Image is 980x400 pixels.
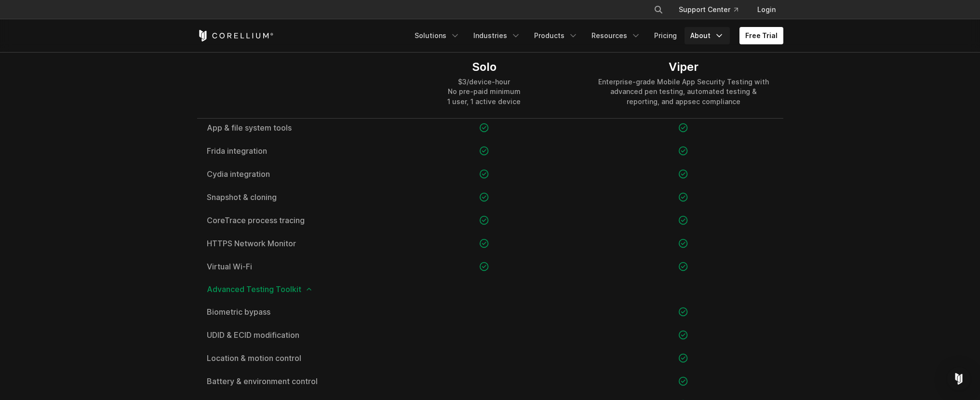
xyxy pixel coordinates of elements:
a: Products [528,27,584,44]
div: Navigation Menu [409,27,783,44]
a: CoreTrace process tracing [207,216,375,224]
a: Battery & environment control [207,377,375,385]
a: Resources [586,27,646,44]
a: UDID & ECID modification [207,331,375,339]
div: Enterprise-grade Mobile App Security Testing with advanced pen testing, automated testing & repor... [593,77,773,106]
a: Virtual Wi-Fi [207,263,375,270]
div: Navigation Menu [642,1,783,18]
div: Solo [447,60,521,74]
a: Cydia integration [207,170,375,178]
a: Location & motion control [207,354,375,362]
a: Frida integration [207,147,375,155]
a: Free Trial [739,27,783,44]
a: App & file system tools [207,124,375,132]
a: Biometric bypass [207,308,375,316]
button: Search [650,1,667,18]
a: Corellium Home [197,30,274,41]
div: $3/device-hour No pre-paid minimum 1 user, 1 active device [447,77,521,106]
a: Login [750,1,783,18]
span: Advanced Testing Toolkit [207,285,774,293]
a: Support Center [671,1,746,18]
div: Viper [593,60,773,74]
a: Industries [468,27,526,44]
a: Pricing [648,27,683,44]
a: HTTPS Network Monitor [207,240,375,247]
a: Snapshot & cloning [207,193,375,201]
a: About [685,27,730,44]
div: Open Intercom Messenger [947,367,970,390]
a: Solutions [409,27,466,44]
